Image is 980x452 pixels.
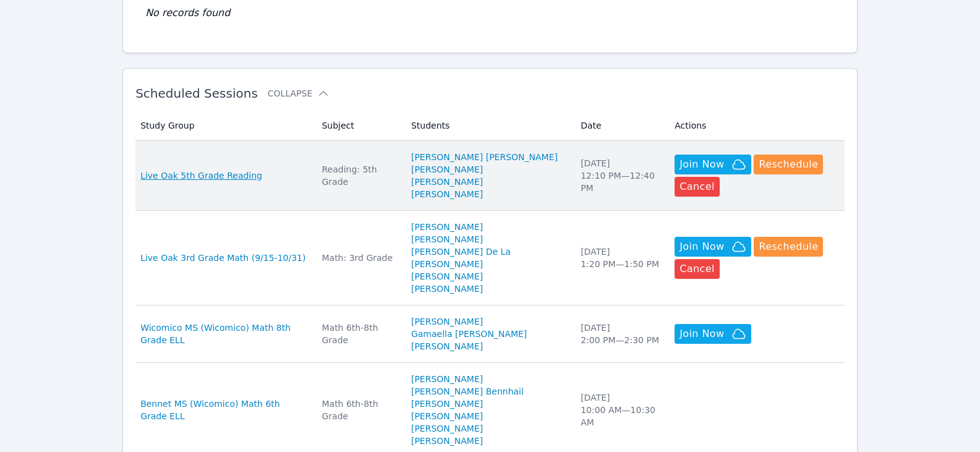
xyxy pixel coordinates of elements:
tr: Live Oak 5th Grade ReadingReading: 5th Grade[PERSON_NAME] [PERSON_NAME][PERSON_NAME][PERSON_NAME]... [135,141,845,211]
a: Bennet MS (Wicomico) Math 6th Grade ELL [140,398,307,422]
button: Join Now [675,237,751,257]
a: [PERSON_NAME] Bennhail [PERSON_NAME] [411,385,566,410]
a: [PERSON_NAME] [411,373,483,385]
div: [DATE] 1:20 PM — 1:50 PM [581,245,660,270]
button: Reschedule [754,155,823,174]
button: Reschedule [754,237,823,257]
a: [PERSON_NAME] [411,283,483,295]
th: Subject [314,111,403,141]
a: [PERSON_NAME] [PERSON_NAME] [411,151,558,163]
a: [PERSON_NAME] [411,410,483,422]
div: [DATE] 10:00 AM — 10:30 AM [581,391,660,429]
div: [DATE] 2:00 PM — 2:30 PM [581,322,660,346]
div: Math: 3rd Grade [322,252,396,264]
a: [PERSON_NAME] [411,163,483,176]
a: Live Oak 5th Grade Reading [140,169,262,182]
a: [PERSON_NAME] [411,221,483,233]
span: Join Now [680,157,724,172]
a: Gamaella [PERSON_NAME] [411,328,527,340]
a: Wicomico MS (Wicomico) Math 8th Grade ELL [140,322,307,346]
a: [PERSON_NAME] De La [PERSON_NAME] [411,245,566,270]
span: Join Now [680,326,724,341]
tr: Live Oak 3rd Grade Math (9/15-10/31)Math: 3rd Grade[PERSON_NAME][PERSON_NAME][PERSON_NAME] De La ... [135,211,845,305]
a: [PERSON_NAME] [411,435,483,447]
button: Cancel [675,259,720,279]
div: Math 6th-8th Grade [322,322,396,346]
th: Actions [667,111,845,141]
a: [PERSON_NAME] [411,315,483,328]
a: [PERSON_NAME] [411,340,483,352]
button: Cancel [675,177,720,197]
th: Date [573,111,667,141]
div: Math 6th-8th Grade [322,398,396,422]
span: Scheduled Sessions [135,86,258,101]
a: [PERSON_NAME] [411,233,483,245]
a: [PERSON_NAME] [411,188,483,200]
button: Join Now [675,155,751,174]
a: [PERSON_NAME] [411,422,483,435]
th: Students [404,111,573,141]
div: Reading: 5th Grade [322,163,396,188]
a: [PERSON_NAME] [411,176,483,188]
div: [DATE] 12:10 PM — 12:40 PM [581,157,660,194]
a: [PERSON_NAME] [411,270,483,283]
tr: Wicomico MS (Wicomico) Math 8th Grade ELLMath 6th-8th Grade[PERSON_NAME]Gamaella [PERSON_NAME][PE... [135,305,845,363]
span: Join Now [680,239,724,254]
button: Join Now [675,324,751,344]
th: Study Group [135,111,314,141]
button: Collapse [268,87,330,100]
a: Live Oak 3rd Grade Math (9/15-10/31) [140,252,305,264]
